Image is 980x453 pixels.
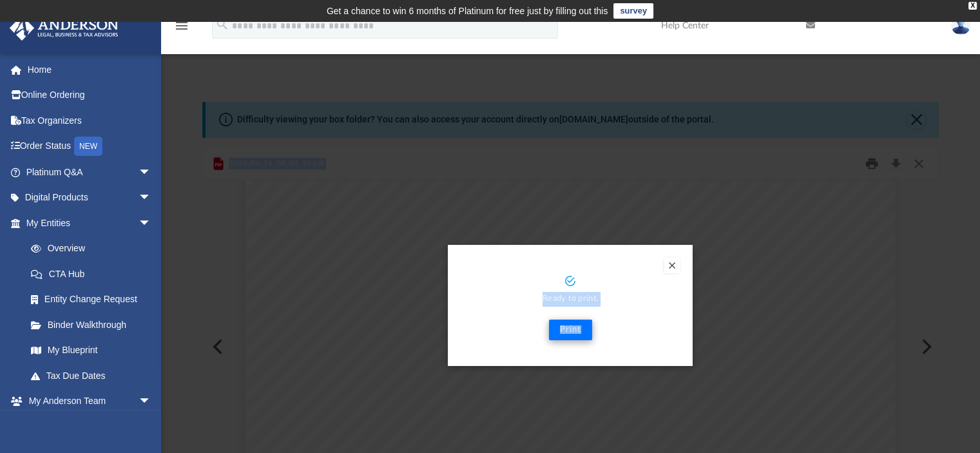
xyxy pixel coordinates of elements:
[18,338,164,363] a: My Blueprint
[6,15,122,41] img: Anderson Advisors Platinum Portal
[9,159,171,185] a: Platinum Q&Aarrow_drop_down
[18,312,171,338] a: Binder Walkthrough
[549,320,592,340] button: Print
[461,292,680,307] p: Ready to print.
[18,236,171,262] a: Overview
[215,17,229,32] i: search
[139,389,164,415] span: arrow_drop_down
[174,18,189,34] i: menu
[139,159,164,186] span: arrow_drop_down
[327,3,608,19] div: Get a chance to win 6 months of Platinum for free just by filling out this
[951,16,970,35] img: User Pic
[9,389,164,414] a: My Anderson Teamarrow_drop_down
[18,261,171,287] a: CTA Hub
[139,185,164,211] span: arrow_drop_down
[9,133,171,160] a: Order StatusNEW
[9,185,171,211] a: Digital Productsarrow_drop_down
[174,24,189,34] a: menu
[9,82,171,108] a: Online Ordering
[139,210,164,236] span: arrow_drop_down
[9,108,171,133] a: Tax Organizers
[613,3,653,19] a: survey
[9,57,171,82] a: Home
[18,363,171,389] a: Tax Due Dates
[968,2,977,10] div: close
[18,287,171,313] a: Entity Change Request
[9,210,171,236] a: My Entitiesarrow_drop_down
[74,137,102,156] div: NEW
